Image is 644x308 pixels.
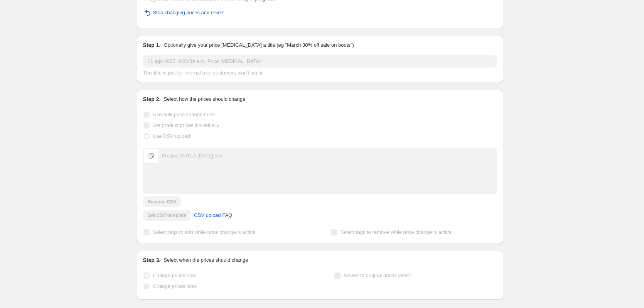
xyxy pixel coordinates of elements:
span: Select tags to add while price change is active [153,229,256,235]
h2: Step 1. [143,41,161,49]
span: Use bulk price change rules [153,112,215,117]
button: Stop changing prices and revert [138,7,229,19]
span: CSV upload FAQ [194,212,232,219]
div: Precios SHYLA [DATE].csv [162,152,223,160]
a: CSV upload FAQ [189,209,237,222]
p: Optionally give your price [MEDICAL_DATA] a title (eg "March 30% off sale on boots") [164,41,354,49]
h2: Step 2. [143,95,161,103]
span: Revert to original prices later? [344,272,411,278]
p: Select how the prices should change [164,95,245,103]
span: Stop changing prices and revert [153,9,224,17]
span: This title is just for internal use, customers won't see it [143,70,263,76]
span: Use CSV upload [153,133,190,139]
span: Select tags to remove while price change is active [341,229,452,235]
span: Change prices now [153,272,196,278]
span: Set product prices individually [153,122,219,128]
span: Change prices later [153,283,197,289]
h2: Step 3. [143,256,161,264]
input: 30% off holiday sale [143,55,497,68]
p: Select when the prices should change [164,256,248,264]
